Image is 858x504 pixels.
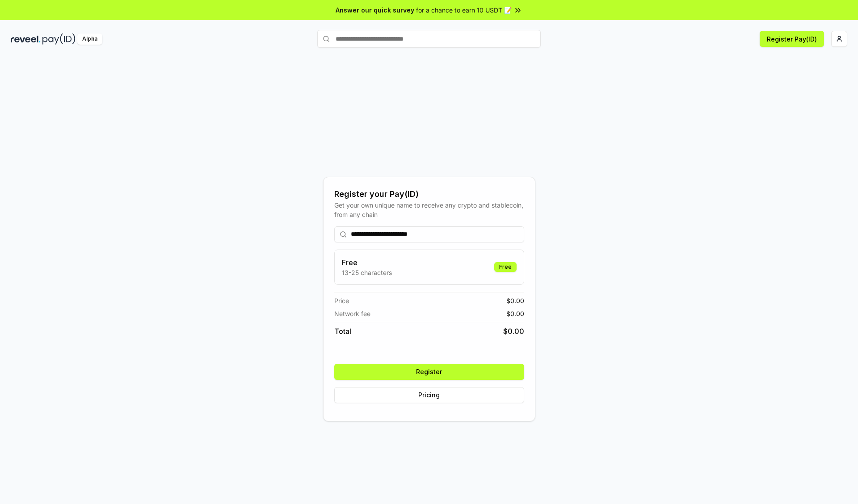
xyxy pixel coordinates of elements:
[336,5,414,15] span: Answer our quick survey
[416,5,512,15] span: for a chance to earn 10 USDT 📝
[503,326,524,337] span: $ 0.00
[334,387,524,403] button: Pricing
[77,33,102,45] div: Alpha
[334,200,524,219] div: Get your own unique name to receive any crypto and stablecoin, from any chain
[506,309,524,318] span: $ 0.00
[334,188,524,200] div: Register your Pay(ID)
[342,268,392,277] p: 13-25 characters
[42,33,76,45] img: pay_id
[334,326,351,337] span: Total
[334,296,349,305] span: Price
[506,296,524,305] span: $ 0.00
[342,257,392,268] h3: Free
[11,33,41,45] img: reveel_dark
[760,31,824,47] button: Register Pay(ID)
[494,262,517,272] div: Free
[334,309,370,318] span: Network fee
[334,364,524,380] button: Register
